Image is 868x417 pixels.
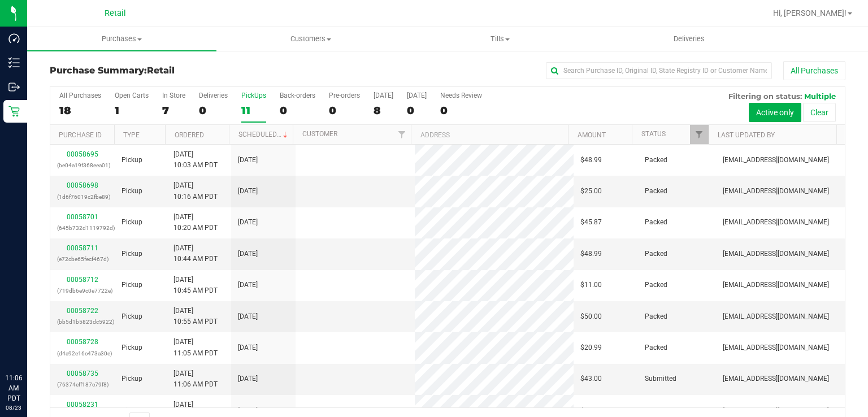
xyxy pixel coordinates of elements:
[407,92,427,99] div: [DATE]
[723,280,829,290] span: [EMAIL_ADDRESS][DOMAIN_NAME]
[374,92,393,99] div: [DATE]
[57,160,108,171] p: (be04a19f368eea01)
[67,370,98,377] a: 00058735
[804,92,836,101] span: Multiple
[723,186,829,197] span: [EMAIL_ADDRESS][DOMAIN_NAME]
[411,125,568,145] th: Address
[121,311,142,322] span: Pickup
[121,405,142,416] span: Pickup
[329,92,360,99] div: Pre-orders
[67,150,98,158] a: 00058695
[121,373,142,384] span: Pickup
[105,8,126,18] span: Retail
[723,311,829,322] span: [EMAIL_ADDRESS][DOMAIN_NAME]
[67,401,98,409] a: 00058231
[580,311,602,322] span: $50.00
[723,373,829,384] span: [EMAIL_ADDRESS][DOMAIN_NAME]
[440,92,482,99] div: Needs Review
[723,342,829,353] span: [EMAIL_ADDRESS][DOMAIN_NAME]
[238,217,258,228] span: [DATE]
[580,249,602,259] span: $48.99
[173,337,218,358] span: [DATE] 11:05 AM PDT
[5,403,22,412] p: 08/23
[57,348,108,359] p: (d4a92e16c473a30e)
[67,276,98,284] a: 00058712
[803,103,836,122] button: Clear
[67,181,98,189] a: 00058698
[406,27,595,51] a: Tills
[57,316,108,327] p: (bb5d1b5823dc5922)
[27,34,216,44] span: Purchases
[27,27,216,51] a: Purchases
[580,186,602,197] span: $25.00
[121,217,142,228] span: Pickup
[645,217,667,228] span: Packed
[690,125,709,144] a: Filter
[580,217,602,228] span: $45.87
[645,405,667,416] span: Packed
[162,92,185,99] div: In Store
[645,342,667,353] span: Packed
[374,104,393,117] div: 8
[115,92,149,99] div: Open Carts
[121,186,142,197] span: Pickup
[641,130,666,138] a: Status
[238,131,290,138] a: Scheduled
[121,342,142,353] span: Pickup
[199,92,228,99] div: Deliveries
[147,65,175,76] span: Retail
[67,244,98,252] a: 00058711
[57,285,108,296] p: (719db6e9c0e7722e)
[658,34,720,44] span: Deliveries
[578,131,606,139] a: Amount
[645,311,667,322] span: Packed
[645,186,667,197] span: Packed
[728,92,802,101] span: Filtering on status:
[546,62,772,79] input: Search Purchase ID, Original ID, State Registry ID or Customer Name...
[718,131,775,139] a: Last Updated By
[8,33,20,44] inline-svg: Dashboard
[238,342,258,353] span: [DATE]
[123,131,140,139] a: Type
[173,212,218,233] span: [DATE] 10:20 AM PDT
[57,192,108,202] p: (1d6f76019c2fbe89)
[238,311,258,322] span: [DATE]
[723,249,829,259] span: [EMAIL_ADDRESS][DOMAIN_NAME]
[57,223,108,233] p: (645b732d1119792d)
[59,104,101,117] div: 18
[121,155,142,166] span: Pickup
[67,213,98,221] a: 00058701
[645,373,676,384] span: Submitted
[67,307,98,315] a: 00058722
[59,92,101,99] div: All Purchases
[749,103,801,122] button: Active only
[238,373,258,384] span: [DATE]
[580,405,602,416] span: $89.45
[645,155,667,166] span: Packed
[238,280,258,290] span: [DATE]
[594,27,784,51] a: Deliveries
[115,104,149,117] div: 1
[238,405,258,416] span: [DATE]
[121,280,142,290] span: Pickup
[723,155,829,166] span: [EMAIL_ADDRESS][DOMAIN_NAME]
[407,104,427,117] div: 0
[329,104,360,117] div: 0
[238,249,258,259] span: [DATE]
[173,243,218,264] span: [DATE] 10:44 AM PDT
[8,81,20,93] inline-svg: Outbound
[280,104,315,117] div: 0
[440,104,482,117] div: 0
[173,149,218,171] span: [DATE] 10:03 AM PDT
[241,92,266,99] div: PickUps
[8,57,20,68] inline-svg: Inventory
[11,327,45,360] iframe: Resource center
[57,254,108,264] p: (e72cbe65fecf467d)
[121,249,142,259] span: Pickup
[238,155,258,166] span: [DATE]
[59,131,102,139] a: Purchase ID
[580,280,602,290] span: $11.00
[302,130,337,138] a: Customer
[392,125,411,144] a: Filter
[162,104,185,117] div: 7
